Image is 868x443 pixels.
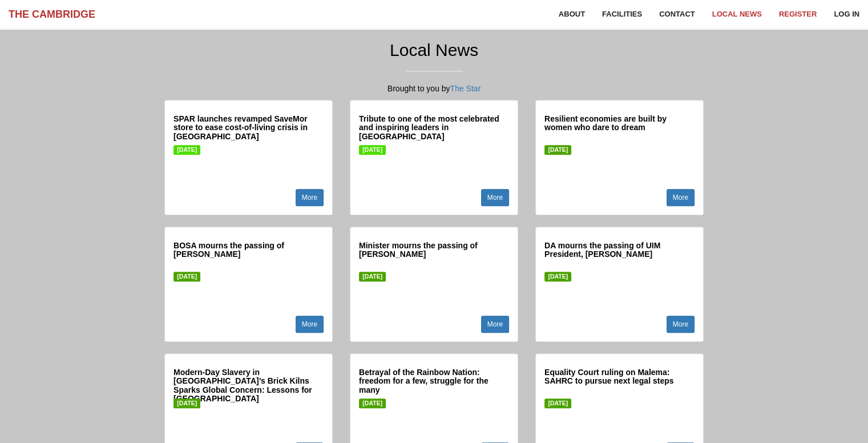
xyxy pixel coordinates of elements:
[450,84,481,93] a: The Star
[164,41,704,59] h2: Local News
[173,368,324,391] h5: Modern-Day Slavery in [GEOGRAPHIC_DATA]’s Brick Kilns Sparks Global Concern: Lessons for [GEOGRAP...
[296,189,324,206] a: More
[359,272,386,281] span: [DATE]
[359,241,509,264] h5: Minister mourns the passing of [PERSON_NAME]
[296,316,324,333] a: More
[544,145,571,155] span: [DATE]
[164,83,704,94] p: Brought to you by
[359,145,386,155] span: [DATE]
[667,316,695,333] a: More
[667,189,695,206] a: More
[359,398,386,408] span: [DATE]
[481,316,509,333] a: More
[173,145,200,155] span: [DATE]
[544,398,571,408] span: [DATE]
[544,368,695,391] h5: Equality Court ruling on Malema: SAHRC to pursue next legal steps
[359,115,509,138] h5: Tribute to one of the most celebrated and inspiring leaders in [GEOGRAPHIC_DATA]
[359,368,509,391] h5: Betrayal of the Rainbow Nation: freedom for a few, struggle for the many
[173,241,324,264] h5: BOSA mourns the passing of [PERSON_NAME]
[544,115,695,138] h5: Resilient economies are built by women who dare to dream
[481,189,509,206] a: More
[544,272,571,281] span: [DATE]
[173,398,200,408] span: [DATE]
[173,115,324,138] h5: SPAR launches revamped SaveMor store to ease cost-of-living crisis in [GEOGRAPHIC_DATA]
[544,241,695,264] h5: DA mourns the passing of UIM President, [PERSON_NAME]
[173,272,200,281] span: [DATE]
